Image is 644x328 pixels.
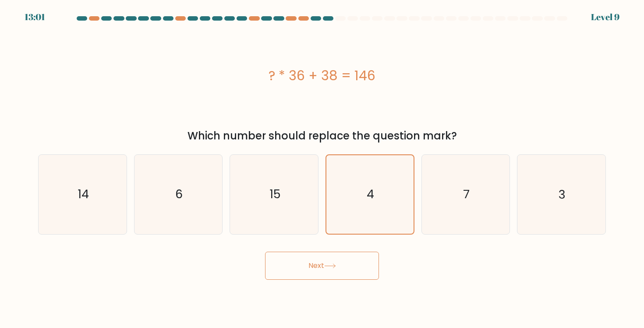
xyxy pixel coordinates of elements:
[265,252,379,280] button: Next
[43,128,601,144] div: Which number should replace the question mark?
[463,186,470,203] text: 7
[559,186,566,203] text: 3
[367,186,375,203] text: 4
[591,11,619,24] div: Level 9
[25,11,45,24] div: 13:01
[175,186,183,203] text: 6
[78,186,89,203] text: 14
[269,186,280,203] text: 15
[38,66,606,86] div: ? * 36 + 38 = 146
